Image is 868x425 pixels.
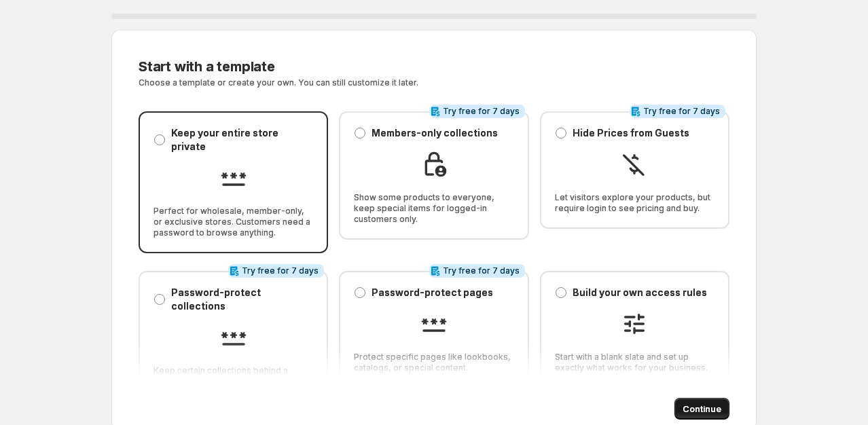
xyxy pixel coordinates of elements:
img: Password-protect collections [220,324,247,351]
span: Start with a blank slate and set up exactly what works for your business. [555,352,715,373]
p: Members-only collections [372,126,498,140]
p: Build your own access rules [573,286,707,299]
span: Try free for 7 days [242,265,319,276]
img: Keep your entire store private [220,164,247,191]
p: Password-protect collections [171,286,313,313]
p: Keep your entire store private [171,126,313,153]
span: Let visitors explore your products, but require login to see pricing and buy. [555,192,715,214]
span: Perfect for wholesale, member-only, or exclusive stores. Customers need a password to browse anyt... [153,206,313,238]
span: Start with a template [139,58,275,75]
span: Protect specific pages like lookbooks, catalogs, or special content. [354,352,513,373]
span: Try free for 7 days [443,106,520,117]
p: Choose a template or create your own. You can still customize it later. [139,77,568,88]
p: Hide Prices from Guests [573,126,689,140]
span: Show some products to everyone, keep special items for logged-in customers only. [354,192,513,225]
img: Members-only collections [420,151,448,178]
span: Try free for 7 days [443,265,520,276]
img: Password-protect pages [420,310,448,337]
span: Try free for 7 days [643,106,720,117]
img: Hide Prices from Guests [621,151,648,178]
p: Password-protect pages [372,286,493,299]
span: Continue [683,402,721,415]
img: Build your own access rules [621,310,648,337]
span: Keep certain collections behind a password while the rest of your store is open. [153,365,313,398]
button: Continue [674,398,729,420]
